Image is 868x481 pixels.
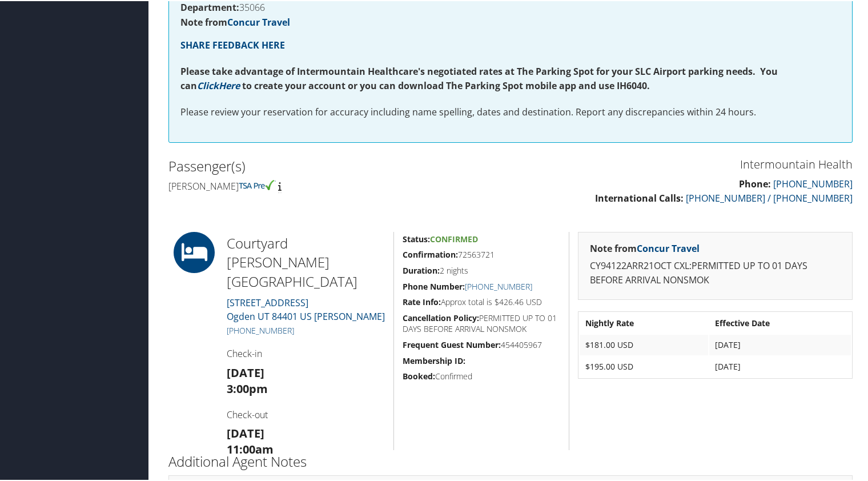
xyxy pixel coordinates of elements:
[227,324,294,335] a: [PHONE_NUMBER]
[180,15,290,27] strong: Note from
[403,311,560,334] h5: PERMITTED UP TO 01 DAYS BEFORE ARRIVAL NONSMOK
[739,177,771,189] strong: Phone:
[227,407,385,420] h4: Check-out
[227,380,268,395] strong: 3:00pm
[403,264,560,275] h5: 2 nights
[637,241,700,254] a: Concur Travel
[773,177,853,189] a: [PHONE_NUMBER]
[227,233,385,290] h2: Courtyard [PERSON_NAME][GEOGRAPHIC_DATA]
[227,15,290,27] a: Concur Travel
[227,440,274,456] strong: 11:00am
[403,370,560,381] h5: Confirmed
[219,78,240,91] a: Here
[403,370,435,380] strong: Booked:
[590,258,841,287] p: CY94122ARR21OCT CXL:PERMITTED UP TO 01 DAYS BEFORE ARRIVAL NONSMOK
[227,346,385,359] h4: Check-in
[709,334,851,354] td: [DATE]
[197,78,219,91] a: Click
[168,179,502,191] h4: [PERSON_NAME]
[403,295,560,307] h5: Approx total is $426.46 USD
[403,338,560,350] h5: 454405967
[403,248,560,259] h5: 72563721
[403,311,479,322] strong: Cancellation Policy:
[709,312,851,332] th: Effective Date
[595,191,684,203] strong: International Calls:
[465,280,532,291] a: [PHONE_NUMBER]
[519,155,853,171] h3: Intermountain Health
[580,334,708,354] td: $181.00 USD
[403,264,440,275] strong: Duration:
[686,191,853,203] a: [PHONE_NUMBER] / [PHONE_NUMBER]
[580,355,708,376] td: $195.00 USD
[180,64,778,91] strong: Please take advantage of Intermountain Healthcare's negotiated rates at The Parking Spot for your...
[227,424,264,440] strong: [DATE]
[580,312,708,332] th: Nightly Rate
[709,355,851,376] td: [DATE]
[180,104,841,119] p: Please review your reservation for accuracy including name spelling, dates and destination. Repor...
[403,354,465,365] strong: Membership ID:
[180,38,285,50] a: SHARE FEEDBACK HERE
[403,233,430,243] strong: Status:
[403,338,501,349] strong: Frequent Guest Number:
[590,241,700,254] strong: Note from
[239,179,276,189] img: tsa-precheck.png
[430,233,478,243] span: Confirmed
[242,78,650,91] strong: to create your account or you can download The Parking Spot mobile app and use IH6040.
[403,295,441,306] strong: Rate Info:
[168,155,502,175] h2: Passenger(s)
[227,295,385,322] a: [STREET_ADDRESS]Ogden UT 84401 US [PERSON_NAME]
[403,248,458,259] strong: Confirmation:
[180,2,841,11] h4: 35066
[227,364,264,379] strong: [DATE]
[168,451,853,470] h2: Additional Agent Notes
[403,280,465,291] strong: Phone Number:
